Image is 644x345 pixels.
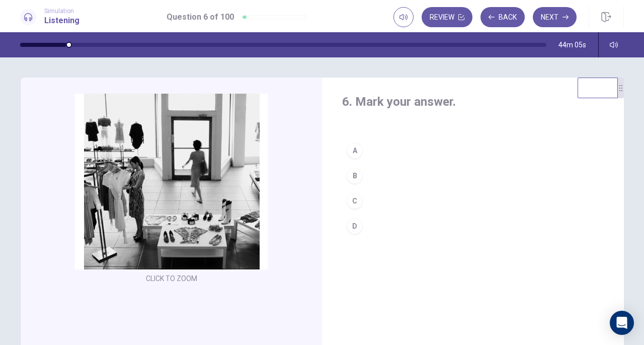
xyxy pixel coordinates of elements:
button: D [342,214,604,239]
div: D [347,218,363,234]
div: B [347,168,363,184]
h1: Question 6 of 100 [167,11,234,23]
button: Back [480,7,525,27]
button: A [342,138,604,163]
h4: 6. Mark your answer. [342,94,604,110]
button: C [342,188,604,214]
button: Review [422,7,472,27]
div: A [347,143,363,159]
span: Simulation [44,8,79,15]
button: B [342,163,604,188]
span: 44m 05s [558,41,586,49]
button: Next [533,7,577,27]
h1: Listening [44,15,79,27]
div: Open Intercom Messenger [610,311,634,335]
div: C [347,193,363,209]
